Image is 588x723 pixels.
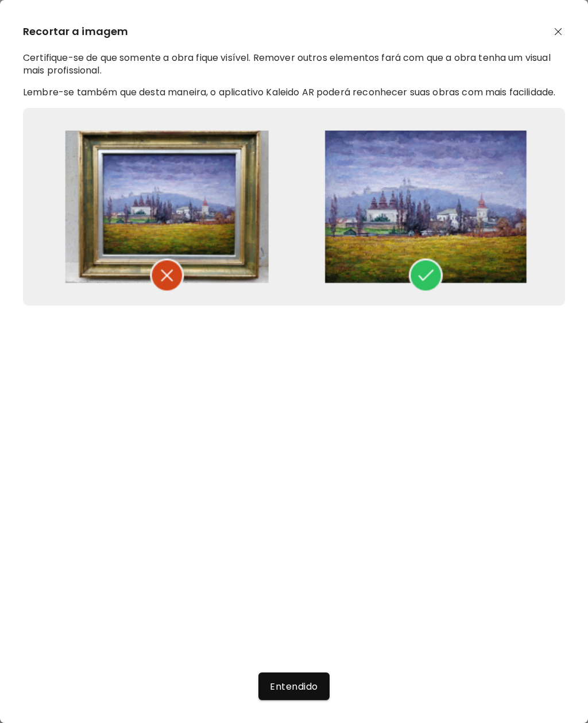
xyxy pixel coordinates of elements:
h4: Recortar a imagem [23,23,128,40]
button: img [552,23,565,40]
p: Lembre-se também que desta maneira, o aplicativo Kaleido AR poderá reconhecer suas obras com mais... [23,86,565,99]
img: img [555,28,562,36]
img: Tutorial [23,108,565,306]
p: Certifique-se de que somente a obra fique visível. Remover outros elementos fará com que a obra t... [23,52,565,77]
span: Entendido [270,681,318,693]
button: Entendido [258,672,329,700]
